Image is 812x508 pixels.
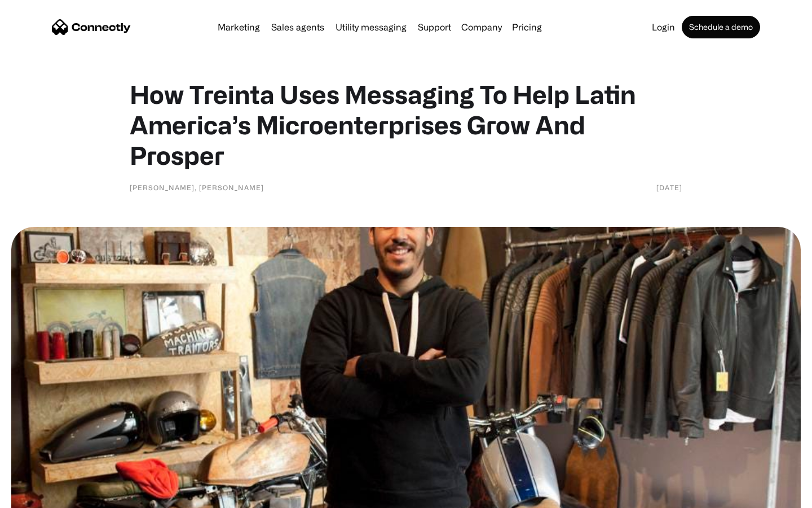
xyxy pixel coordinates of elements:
a: home [52,19,131,36]
a: Utility messaging [331,23,411,32]
h1: How Treinta Uses Messaging To Help Latin America’s Microenterprises Grow And Prosper [130,79,682,170]
ul: Language list [23,488,68,504]
div: Company [461,19,502,35]
div: [DATE] [656,182,682,193]
a: Support [413,23,456,32]
div: Company [458,19,505,35]
a: Sales agents [267,23,329,32]
a: Marketing [213,23,264,32]
div: [PERSON_NAME], [PERSON_NAME] [130,182,264,193]
aside: Language selected: English [11,488,68,504]
a: Login [647,23,679,32]
a: Pricing [507,23,546,32]
a: Schedule a demo [682,16,760,38]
